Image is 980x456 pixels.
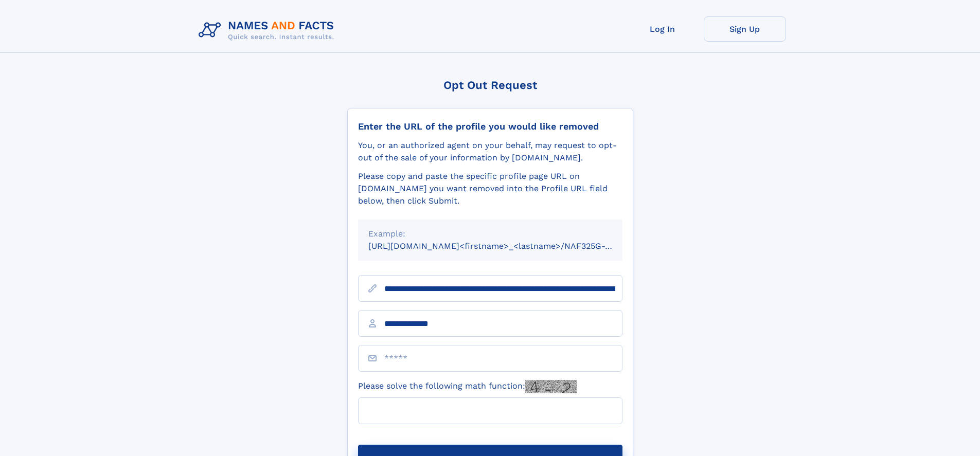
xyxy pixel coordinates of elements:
a: Sign Up [704,16,786,42]
div: Enter the URL of the profile you would like removed [358,121,622,132]
small: [URL][DOMAIN_NAME]<firstname>_<lastname>/NAF325G-xxxxxxxx [368,241,642,251]
img: Logo Names and Facts [194,16,343,44]
label: Please solve the following math function: [358,380,577,393]
div: Opt Out Request [347,79,633,92]
div: Please copy and paste the specific profile page URL on [DOMAIN_NAME] you want removed into the Pr... [358,170,622,207]
a: Log In [621,16,704,42]
div: Example: [368,228,612,240]
div: You, or an authorized agent on your behalf, may request to opt-out of the sale of your informatio... [358,139,622,164]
